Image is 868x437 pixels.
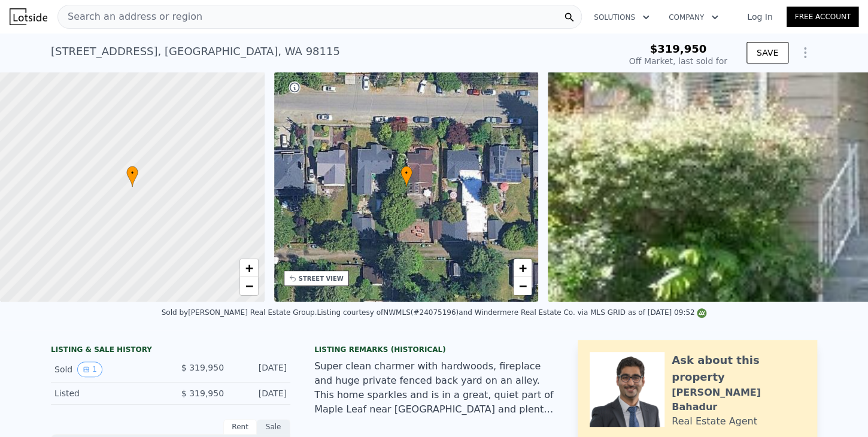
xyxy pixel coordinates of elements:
[519,260,527,275] span: +
[58,10,202,24] span: Search an address or region
[223,419,257,435] div: Rent
[650,43,706,55] span: $319,950
[10,8,47,25] img: Lotside
[126,168,138,178] span: •
[672,386,805,414] div: [PERSON_NAME] Bahadur
[51,345,290,357] div: LISTING & SALE HISTORY
[162,308,317,317] div: Sold by [PERSON_NAME] Real Estate Group .
[659,7,728,28] button: Company
[233,387,287,399] div: [DATE]
[181,389,224,398] span: $ 319,950
[672,414,757,429] div: Real Estate Agent
[314,345,554,354] div: Listing Remarks (Historical)
[240,277,258,295] a: Zoom out
[314,359,554,417] div: Super clean charmer with hardwoods, fireplace and huge private fenced back yard on an alley. This...
[51,43,340,60] div: [STREET_ADDRESS] , [GEOGRAPHIC_DATA] , WA 98115
[257,419,290,435] div: Sale
[181,363,224,372] span: $ 319,950
[519,278,527,293] span: −
[400,168,412,178] span: •
[54,362,161,377] div: Sold
[672,352,805,386] div: Ask about this property
[697,308,706,318] img: NWMLS Logo
[787,7,858,27] a: Free Account
[77,362,102,377] button: View historical data
[400,166,412,187] div: •
[299,274,344,283] div: STREET VIEW
[240,259,258,277] a: Zoom in
[733,11,787,23] a: Log In
[514,259,532,277] a: Zoom in
[584,7,659,28] button: Solutions
[746,42,788,63] button: SAVE
[317,308,706,317] div: Listing courtesy of NWMLS (#24075196) and Windermere Real Estate Co. via MLS GRID as of [DATE] 09:52
[793,41,817,65] button: Show Options
[629,55,727,67] div: Off Market, last sold for
[245,278,253,293] span: −
[514,277,532,295] a: Zoom out
[54,387,161,399] div: Listed
[245,260,253,275] span: +
[233,362,287,377] div: [DATE]
[126,166,138,187] div: •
